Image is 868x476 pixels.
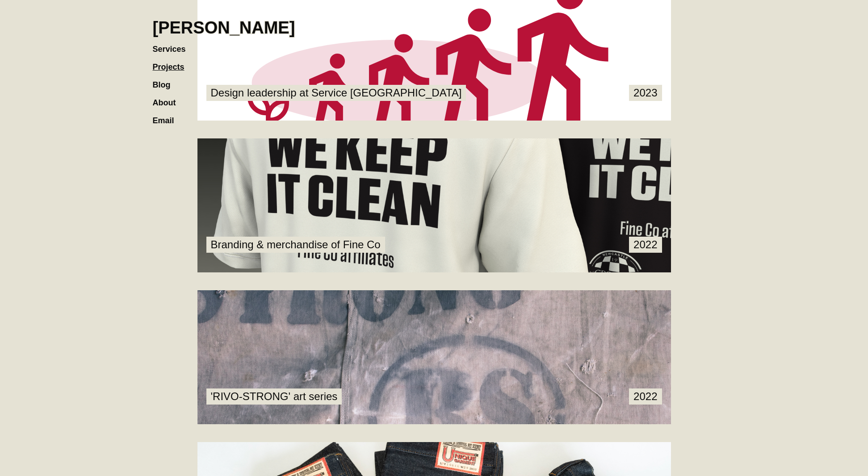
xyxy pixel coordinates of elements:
h1: [PERSON_NAME] [153,18,295,38]
a: About [153,89,185,107]
a: home [153,9,295,38]
a: Blog [153,71,180,89]
a: Projects [153,54,193,71]
a: Services [153,36,195,54]
a: Email [153,107,183,125]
